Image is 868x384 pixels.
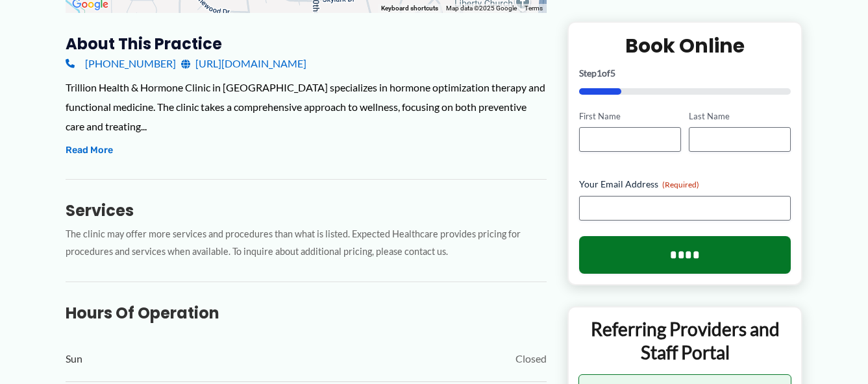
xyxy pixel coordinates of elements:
[66,143,113,158] button: Read More
[381,4,438,13] button: Keyboard shortcuts
[66,78,547,136] div: Trillion Health & Hormone Clinic in [GEOGRAPHIC_DATA] specializes in hormone optimization therapy...
[662,180,699,189] span: (Required)
[597,67,602,78] span: 1
[66,54,176,73] a: [PHONE_NUMBER]
[66,349,82,368] span: Sun
[579,110,681,122] label: First Name
[446,5,517,12] span: Map data ©2025 Google
[66,226,547,261] p: The clinic may offer more services and procedures than what is listed. Expected Healthcare provid...
[579,32,791,58] h2: Book Online
[66,303,547,323] h3: Hours of Operation
[579,178,791,191] label: Your Email Address
[181,54,306,73] a: [URL][DOMAIN_NAME]
[610,67,615,78] span: 5
[579,68,791,77] p: Step of
[525,5,543,12] a: Terms (opens in new tab)
[515,349,547,368] span: Closed
[689,110,791,122] label: Last Name
[66,200,547,221] h3: Services
[66,34,547,54] h3: About this practice
[578,317,792,365] p: Referring Providers and Staff Portal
